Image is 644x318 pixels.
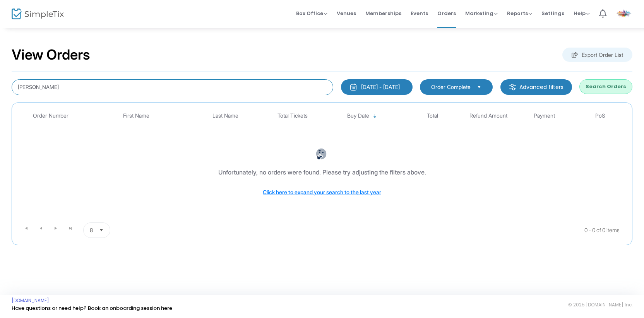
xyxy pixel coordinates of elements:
[568,302,632,308] span: © 2025 [DOMAIN_NAME] Inc.
[372,113,378,119] span: Sortable
[33,113,69,119] span: Order Number
[507,10,532,17] span: Reports
[12,304,172,312] a: Have questions or need help? Book an onboarding session here
[534,113,555,119] span: Payment
[12,46,90,63] h2: View Orders
[574,10,590,17] span: Help
[465,10,498,17] span: Marketing
[404,107,460,125] th: Total
[431,83,471,91] span: Order Complete
[461,107,516,125] th: Refund Amount
[541,3,564,23] span: Settings
[361,83,400,91] div: [DATE] - [DATE]
[500,79,572,95] m-button: Advanced filters
[212,113,238,119] span: Last Name
[579,79,632,94] button: Search Orders
[218,168,426,177] div: Unfortunately, no orders were found. Please try adjusting the filters above.
[12,79,333,95] input: Search by name, email, phone, order number, ip address, or last 4 digits of card
[337,3,356,23] span: Venues
[96,223,107,238] button: Select
[347,113,369,119] span: Buy Date
[123,113,149,119] span: First Name
[349,83,357,91] img: monthly
[509,83,517,91] img: filter
[265,107,320,125] th: Total Tickets
[12,297,49,304] a: [DOMAIN_NAME]
[411,3,428,23] span: Events
[341,79,413,95] button: [DATE] - [DATE]
[296,10,327,17] span: Box Office
[595,113,605,119] span: PoS
[263,189,381,195] span: Click here to expand your search to the last year
[187,222,620,238] kendo-pager-info: 0 - 0 of 0 items
[474,83,485,91] button: Select
[315,148,327,160] img: face-thinking.png
[16,107,628,219] div: Data table
[365,3,401,23] span: Memberships
[90,226,93,234] span: 8
[437,3,456,23] span: Orders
